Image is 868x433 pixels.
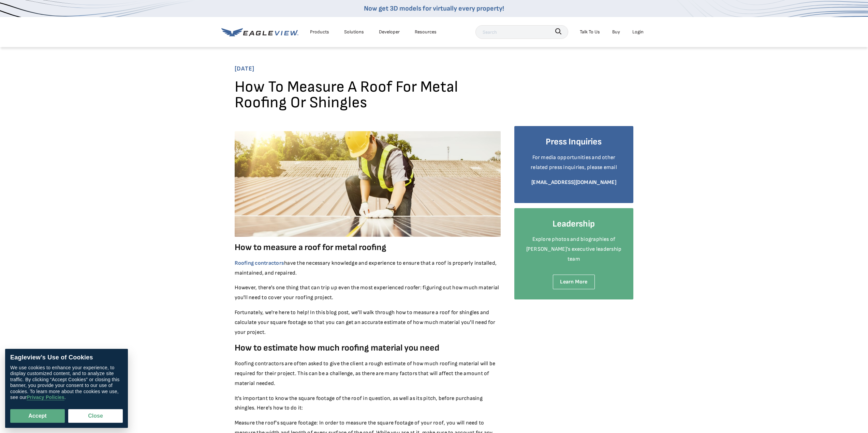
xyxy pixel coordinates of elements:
p: It's important to know the square footage of the roof in question, as well as its pitch, before p... [235,394,501,414]
div: Solutions [344,28,364,36]
input: Search [475,25,568,39]
a: Buy [612,28,620,36]
a: [EMAIL_ADDRESS][DOMAIN_NAME] [531,179,616,186]
span: [DATE] [235,63,634,74]
p: Fortunately, we're here to help! In this blog post, we'll walk through how to measure a roof for ... [235,308,501,337]
h1: How To Measure A Roof For Metal Roofing Or Shingles [235,79,501,116]
div: We use cookies to enhance your experience, to display customized content, and to analyze site tra... [10,365,123,401]
p: Roofing contractors are often asked to give the client a rough estimate of how much roofing mater... [235,359,501,388]
p: have the necessary knowledge and experience to ensure that a roof is properly installed, maintain... [235,259,501,278]
div: Talk To Us [580,28,600,36]
button: Accept [10,409,65,423]
a: Developer [379,28,400,36]
a: Roofing contractors [235,260,284,266]
h5: How to estimate how much roofing material you need [235,342,501,354]
p: However, there's one thing that can trip up even the most experienced roofer: figuring out how mu... [235,283,501,303]
div: Products [310,28,329,36]
img: Roof Measurement [235,131,501,237]
h5: How to measure a roof for metal roofing [235,242,501,253]
button: Close [68,409,123,423]
p: For media opportunities and other related press inquiries, please email [525,153,623,173]
a: Learn More [553,275,594,289]
h4: Leadership [525,218,623,230]
h4: Press Inquiries [525,136,623,148]
div: Resources [415,28,437,36]
div: Login [632,28,644,36]
a: Now get 3D models for virtually every property! [364,4,504,13]
p: Explore photos and biographies of [PERSON_NAME]’s executive leadership team [525,235,623,264]
a: Privacy Policies [27,395,64,401]
div: Eagleview’s Use of Cookies [10,354,123,361]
